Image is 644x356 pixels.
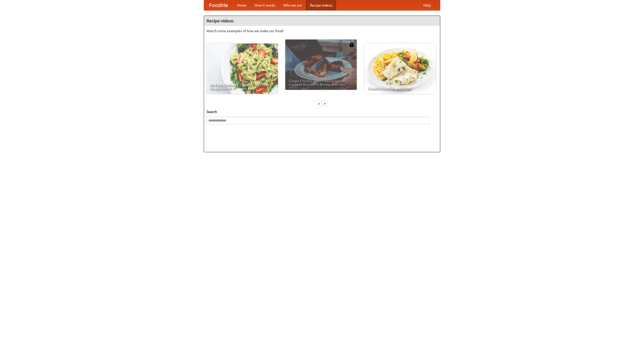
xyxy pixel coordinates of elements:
[419,0,435,10] a: Help
[204,16,440,26] h4: Recipe videos
[251,0,279,10] a: How it works
[207,28,437,33] p: Watch some examples of how we make our food!
[207,109,437,114] h5: Search
[368,87,432,90] span: French Fries Fish and Chips
[233,0,251,10] a: Home
[306,0,336,10] a: Recipe videos
[349,42,354,47] img: 483408.png
[364,44,436,94] a: French Fries Fish and Chips
[210,83,274,90] span: An Easy, Summery Tomato Pasta That's Ready for Fall
[204,0,233,10] a: FoodMe
[323,100,327,107] div: »
[279,0,306,10] a: Who we are
[317,100,321,107] div: «
[207,44,278,94] a: An Easy, Summery Tomato Pasta That's Ready for Fall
